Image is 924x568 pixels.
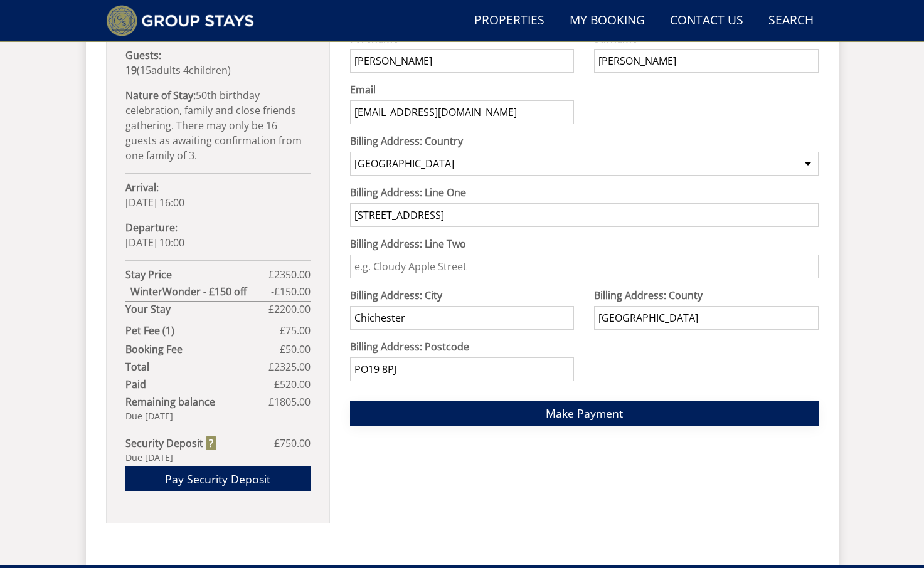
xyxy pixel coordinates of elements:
[285,323,311,337] span: 75.00
[274,395,311,409] span: 1805.00
[280,342,311,357] span: £
[546,406,623,421] span: Make Payment
[665,7,748,35] a: Contact Us
[268,267,311,282] span: £
[125,451,311,465] div: Due [DATE]
[350,82,574,97] label: Email
[268,302,311,317] span: £
[125,220,311,250] p: [DATE] 10:00
[125,221,178,234] strong: Departure:
[268,359,311,374] span: £
[140,63,181,77] span: adult
[125,377,274,392] strong: Paid
[274,436,311,451] span: £
[594,49,818,73] input: Surname
[280,323,311,338] span: £
[181,63,228,77] span: child
[125,323,280,338] strong: Pet Fee (1)
[125,409,311,423] div: Due [DATE]
[350,401,819,425] button: Make Payment
[268,394,311,409] span: £
[125,88,196,102] strong: Nature of Stay:
[274,360,311,374] span: 2325.00
[594,288,818,303] label: Billing Address: County
[280,285,311,298] span: 150.00
[350,255,819,278] input: e.g. Cloudy Apple Street
[350,134,819,149] label: Billing Address: Country
[125,48,161,62] strong: Guests:
[763,7,819,35] a: Search
[140,63,151,77] span: 15
[125,302,268,317] strong: Your Stay
[106,5,255,36] img: Group Stays
[350,203,819,227] input: e.g. Two Many House
[125,181,159,194] strong: Arrival:
[469,7,550,35] a: Properties
[125,466,311,491] a: Pay Security Deposit
[125,63,137,77] strong: 19
[125,436,216,451] strong: Security Deposit
[125,359,268,374] strong: Total
[594,306,818,330] input: e.g. Somerset
[176,63,181,77] span: s
[350,49,574,73] input: Forename
[274,302,311,316] span: 2200.00
[285,342,311,356] span: 50.00
[350,288,574,303] label: Billing Address: City
[211,63,228,77] span: ren
[125,267,268,282] strong: Stay Price
[125,394,268,409] strong: Remaining balance
[350,185,819,200] label: Billing Address: Line One
[274,377,311,392] span: £
[271,284,311,299] span: -£
[280,436,311,450] span: 750.00
[350,357,574,381] input: e.g. BA22 8WA
[125,88,311,163] p: 50th birthday celebration, family and close friends gathering. There may only be 16 guests as awa...
[183,63,189,77] span: 4
[280,377,311,391] span: 520.00
[350,339,574,354] label: Billing Address: Postcode
[350,306,574,330] input: e.g. Yeovil
[350,236,819,251] label: Billing Address: Line Two
[130,284,271,299] strong: WinterWonder - £150 off
[125,180,311,210] p: [DATE] 16:00
[125,63,231,77] span: ( )
[274,268,311,281] span: 2350.00
[125,342,280,357] strong: Booking Fee
[565,7,650,35] a: My Booking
